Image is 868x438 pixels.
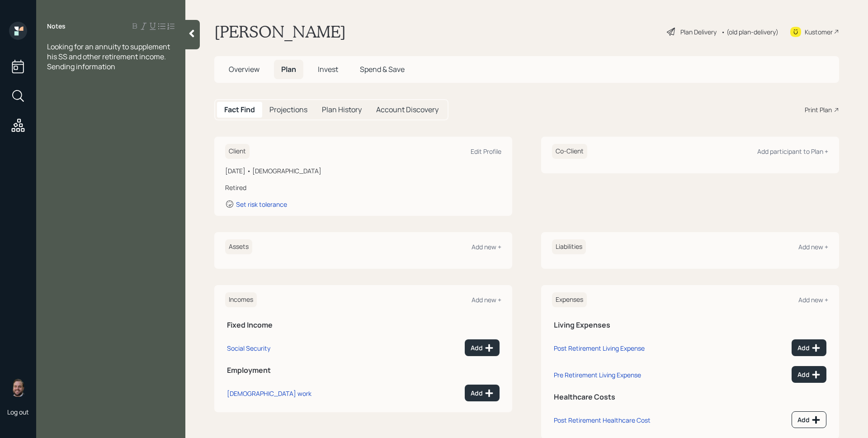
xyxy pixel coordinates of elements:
[721,27,778,37] div: • (old plan-delivery)
[225,166,501,176] div: [DATE] • [DEMOGRAPHIC_DATA]
[225,183,501,192] div: Retired
[7,408,29,416] div: Log out
[797,415,821,424] div: Add
[552,144,587,159] h6: Co-Client
[269,105,307,114] h5: Projections
[227,344,270,352] div: Social Security
[680,27,717,37] div: Plan Delivery
[798,243,828,251] div: Add new +
[798,295,828,304] div: Add new +
[322,105,362,114] h5: Plan History
[225,292,257,307] h6: Incomes
[797,370,821,379] div: Add
[229,64,259,74] span: Overview
[465,385,500,401] button: Add
[797,343,821,352] div: Add
[225,239,252,254] h6: Assets
[805,27,833,37] div: Kustomer
[214,22,346,42] h1: [PERSON_NAME]
[472,243,501,251] div: Add new +
[47,22,66,31] label: Notes
[554,393,826,401] h5: Healthcare Costs
[465,339,500,356] button: Add
[227,389,311,398] div: [DEMOGRAPHIC_DATA] work
[554,416,651,424] div: Post Retirement Healthcare Cost
[47,42,171,71] span: Looking for an annuity to supplement his SS and other retirement income. Sending information
[552,292,587,307] h6: Expenses
[554,344,645,352] div: Post Retirement Living Expense
[792,411,826,428] button: Add
[554,321,826,329] h5: Living Expenses
[471,343,494,352] div: Add
[318,64,338,74] span: Invest
[360,64,405,74] span: Spend & Save
[227,321,500,329] h5: Fixed Income
[224,105,255,114] h5: Fact Find
[471,147,501,156] div: Edit Profile
[281,64,296,74] span: Plan
[9,379,27,397] img: james-distasi-headshot.png
[225,144,250,159] h6: Client
[757,147,828,156] div: Add participant to Plan +
[552,239,586,254] h6: Liabilities
[554,371,641,379] div: Pre Retirement Living Expense
[227,366,500,375] h5: Employment
[472,295,501,304] div: Add new +
[376,105,439,114] h5: Account Discovery
[805,105,832,114] div: Print Plan
[236,200,287,209] div: Set risk tolerance
[792,339,826,356] button: Add
[471,389,494,398] div: Add
[792,366,826,383] button: Add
